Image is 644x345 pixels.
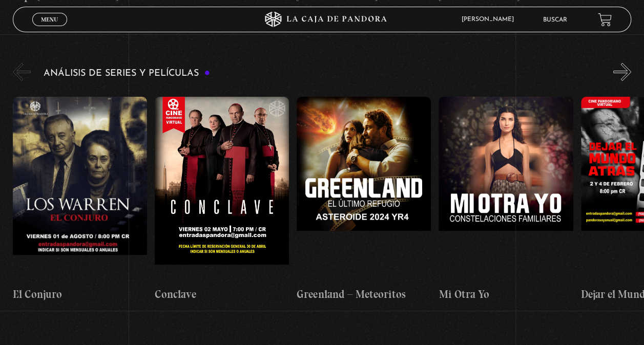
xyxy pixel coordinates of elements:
a: Greenland – Meteoritos [297,89,431,310]
a: Conclave [155,89,289,310]
a: El Conjuro [13,89,147,310]
h4: El Conjuro [13,286,147,303]
h4: Conclave [155,286,289,303]
h3: Análisis de series y películas [44,69,210,78]
h4: Greenland – Meteoritos [297,286,431,303]
span: Cerrar [38,25,62,32]
a: View your shopping cart [598,13,612,27]
a: Buscar [543,17,567,23]
span: Menu [41,16,58,23]
span: [PERSON_NAME] [456,16,524,23]
a: Mi Otra Yo [439,89,573,310]
button: Next [613,63,631,81]
button: Previous [13,63,31,81]
h4: Mi Otra Yo [439,286,573,303]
